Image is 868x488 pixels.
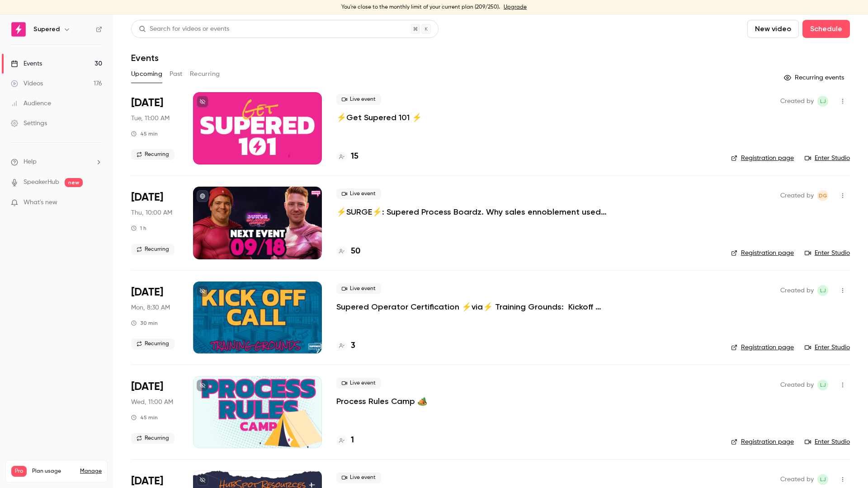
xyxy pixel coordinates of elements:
[817,380,828,390] span: Lindsay John
[336,301,608,312] a: Supered Operator Certification ⚡️via⚡️ Training Grounds: Kickoff Call
[820,474,826,485] span: LJ
[351,434,354,446] h4: 1
[351,245,360,258] h4: 50
[780,380,814,390] span: Created by
[131,190,163,205] span: [DATE]
[336,206,608,217] a: ⚡️SURGE⚡️: Supered Process Boardz. Why sales ennoblement used to feel hard
[336,434,354,446] a: 1
[131,285,163,300] span: [DATE]
[805,154,850,163] a: Enter Studio
[11,79,43,88] div: Videos
[131,319,158,327] div: 30 min
[336,150,359,163] a: 15
[131,130,158,137] div: 45 min
[131,433,175,444] span: Recurring
[24,198,57,207] span: What's new
[32,468,75,475] span: Plan usage
[139,24,229,34] div: Search for videos or events
[131,282,179,354] div: Sep 22 Mon, 9:30 AM (America/New York)
[802,20,850,38] button: Schedule
[170,67,183,81] button: Past
[805,437,850,446] a: Enter Studio
[131,187,179,259] div: Sep 18 Thu, 11:00 AM (America/New York)
[131,208,172,217] span: Thu, 10:00 AM
[24,157,37,167] span: Help
[11,59,42,68] div: Events
[504,4,527,11] a: Upgrade
[780,190,814,201] span: Created by
[817,96,828,107] span: Lindsay John
[817,190,828,201] span: D'Ana Guiloff
[131,52,159,63] h1: Events
[336,245,360,258] a: 50
[336,472,381,483] span: Live event
[131,398,173,407] span: Wed, 11:00 AM
[780,474,814,485] span: Created by
[190,67,220,81] button: Recurring
[805,249,850,258] a: Enter Studio
[780,96,814,107] span: Created by
[731,343,794,352] a: Registration page
[11,157,102,167] li: help-dropdown-opener
[336,283,381,294] span: Live event
[780,70,850,85] button: Recurring events
[131,303,170,312] span: Mon, 8:30 AM
[336,112,422,123] a: ⚡️Get Supered 101 ⚡️
[747,20,799,38] button: New video
[820,96,826,107] span: LJ
[817,285,828,296] span: Lindsay John
[780,285,814,296] span: Created by
[820,285,826,296] span: LJ
[336,396,427,407] a: Process Rules Camp 🏕️
[131,92,179,164] div: Sep 16 Tue, 12:00 PM (America/New York)
[131,244,175,255] span: Recurring
[33,25,60,34] h6: Supered
[817,474,828,485] span: Lindsay John
[336,340,355,352] a: 3
[336,188,381,199] span: Live event
[131,225,146,232] div: 1 h
[131,149,175,160] span: Recurring
[11,99,51,108] div: Audience
[11,466,27,477] span: Pro
[24,178,59,187] a: SpeakerHub
[131,338,175,349] span: Recurring
[336,94,381,105] span: Live event
[80,468,102,475] a: Manage
[131,67,162,81] button: Upcoming
[131,414,158,421] div: 45 min
[11,22,26,37] img: Supered
[731,154,794,163] a: Registration page
[336,378,381,389] span: Live event
[131,114,170,123] span: Tue, 11:00 AM
[65,178,83,187] span: new
[731,437,794,446] a: Registration page
[805,343,850,352] a: Enter Studio
[131,376,179,448] div: Sep 24 Wed, 12:00 PM (America/New York)
[819,190,827,201] span: DG
[11,119,47,128] div: Settings
[731,249,794,258] a: Registration page
[91,199,102,207] iframe: Noticeable Trigger
[351,340,355,352] h4: 3
[131,96,163,110] span: [DATE]
[351,150,359,163] h4: 15
[820,380,826,390] span: LJ
[131,380,163,394] span: [DATE]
